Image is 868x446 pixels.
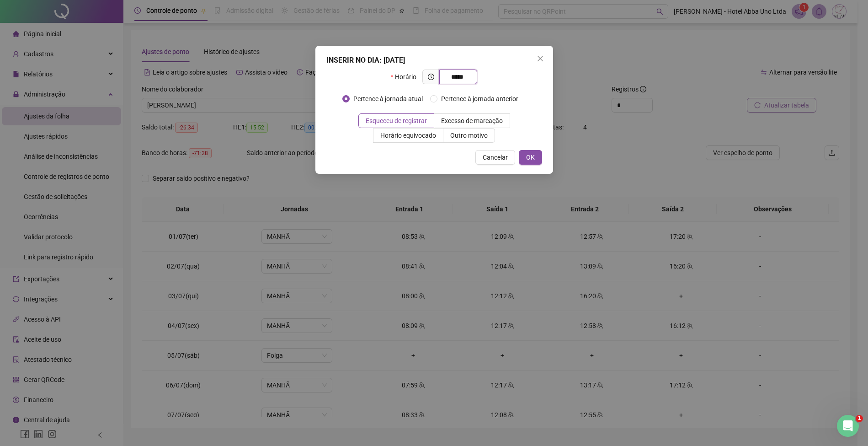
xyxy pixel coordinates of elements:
[475,150,515,165] button: Cancelar
[856,415,863,422] span: 1
[326,55,542,66] div: INSERIR NO DIA : [DATE]
[366,117,427,124] span: Esqueceu de registrar
[391,70,422,84] label: Horário
[483,152,508,162] span: Cancelar
[533,51,548,66] button: Close
[441,117,503,124] span: Excesso de marcação
[526,152,535,162] span: OK
[519,150,542,165] button: OK
[380,132,436,139] span: Horário equivocado
[350,94,426,104] span: Pertence à jornada atual
[450,132,488,139] span: Outro motivo
[437,94,522,104] span: Pertence à jornada anterior
[428,74,434,80] span: clock-circle
[537,55,544,62] span: close
[837,415,859,437] iframe: Intercom live chat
